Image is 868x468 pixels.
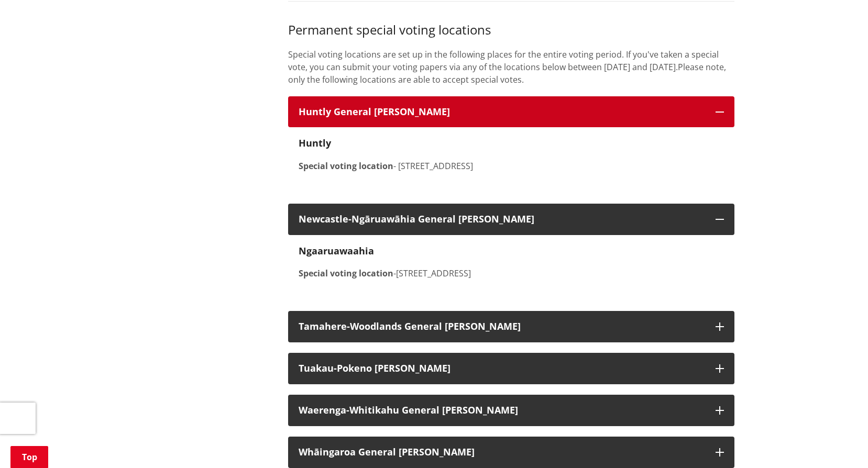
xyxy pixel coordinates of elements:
[299,320,521,332] strong: Tamahere-Woodlands General [PERSON_NAME]
[299,160,724,172] p: - [STREET_ADDRESS]
[299,268,393,279] strong: Special voting location
[299,404,518,416] strong: Waerenga-Whitikahu General [PERSON_NAME]
[299,105,450,118] strong: Huntly General [PERSON_NAME]
[288,204,734,235] button: Newcastle-Ngāruawāhia General [PERSON_NAME]
[299,362,451,374] strong: Tuakau-Pokeno [PERSON_NAME]
[288,437,734,468] button: Whāingaroa General [PERSON_NAME]
[288,23,734,38] h3: Permanent special voting locations
[314,61,678,73] span: ou can submit your voting papers via any of the locations below between [DATE] and [DATE].
[299,213,534,225] strong: Newcastle-Ngāruawāhia General [PERSON_NAME]
[288,96,734,128] button: Huntly General [PERSON_NAME]
[288,311,734,342] button: Tamahere-Woodlands General [PERSON_NAME]
[299,445,475,458] strong: Whāingaroa General [PERSON_NAME]
[288,48,734,86] p: Special voting locations are set up in the following places for the entire voting period. If you'...
[10,446,48,468] a: Top
[299,137,331,149] strong: Huntly
[288,353,734,384] button: Tuakau-Pokeno [PERSON_NAME]
[299,160,393,172] strong: Special voting location
[299,244,374,257] strong: Ngaaruawaahia
[299,267,724,280] p: -[STREET_ADDRESS]
[288,395,734,426] button: Waerenga-Whitikahu General [PERSON_NAME]
[820,424,858,462] iframe: Messenger Launcher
